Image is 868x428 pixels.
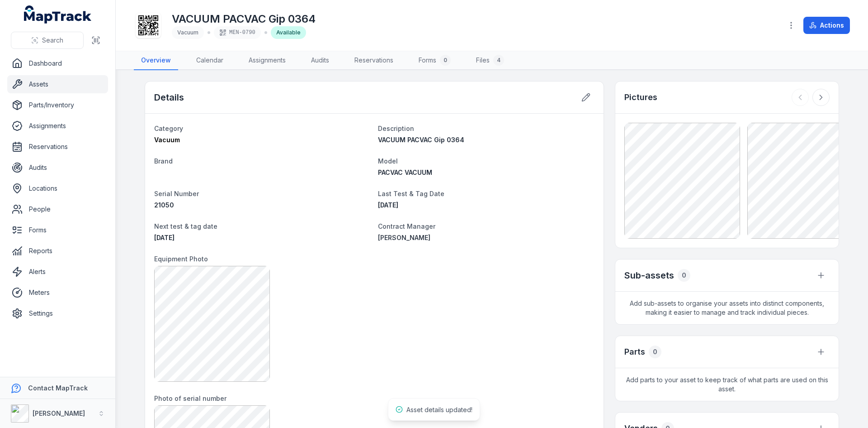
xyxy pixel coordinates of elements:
h3: Parts [624,346,645,358]
a: [PERSON_NAME] [378,233,594,242]
span: VACUUM PACVAC Gip 0364 [378,136,464,144]
time: 1/25/2026, 10:00:00 AM [154,234,175,241]
a: Audits [304,51,336,70]
span: [DATE] [154,234,175,241]
span: Description [378,125,414,132]
h2: Sub-assets [624,269,674,282]
a: Files4 [469,51,511,70]
button: Actions [803,17,850,34]
strong: [PERSON_NAME] [33,409,85,417]
button: Search [11,32,84,49]
a: Assignments [241,51,293,70]
a: Reservations [7,138,108,156]
span: Add sub-assets to organise your assets into distinct components, making it easier to manage and t... [615,292,839,324]
div: 4 [493,55,504,66]
time: 7/25/2025, 11:00:00 AM [378,201,398,209]
a: Forms [7,221,108,239]
a: Calendar [189,51,231,70]
div: 0 [649,346,661,358]
span: Vacuum [154,136,180,144]
a: Assignments [7,117,108,135]
strong: Contact MapTrack [28,384,88,392]
span: [DATE] [378,201,398,209]
a: Reservations [347,51,401,70]
h2: Details [154,91,184,104]
span: Search [42,36,63,45]
a: Reports [7,242,108,260]
a: Parts/Inventory [7,96,108,114]
a: Settings [7,304,108,322]
div: Available [271,26,306,39]
span: Asset details updated! [406,406,472,414]
span: Category [154,125,183,132]
a: Audits [7,159,108,177]
h1: VACUUM PACVAC Gip 0364 [172,12,316,26]
span: Last Test & Tag Date [378,190,444,197]
div: MEN-0790 [214,26,261,39]
h3: Pictures [624,91,657,104]
a: Meters [7,284,108,302]
span: 21050 [154,201,174,209]
a: Alerts [7,263,108,281]
span: Model [378,157,398,165]
span: Serial Number [154,190,199,197]
span: Next test & tag date [154,222,217,230]
a: Assets [7,75,108,93]
div: 0 [678,269,690,282]
span: PACVAC VACUUM [378,168,432,176]
span: Contract Manager [378,222,435,230]
a: Locations [7,179,108,197]
a: People [7,200,108,218]
a: Overview [134,51,178,70]
a: Forms0 [411,51,458,70]
span: Brand [154,157,173,165]
a: MapTrack [24,5,92,24]
span: Add parts to your asset to keep track of what parts are used on this asset. [615,368,839,401]
span: Photo of serial number [154,394,226,402]
div: 0 [440,55,451,66]
span: Vacuum [177,29,198,36]
a: Dashboard [7,54,108,72]
span: Equipment Photo [154,255,208,263]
